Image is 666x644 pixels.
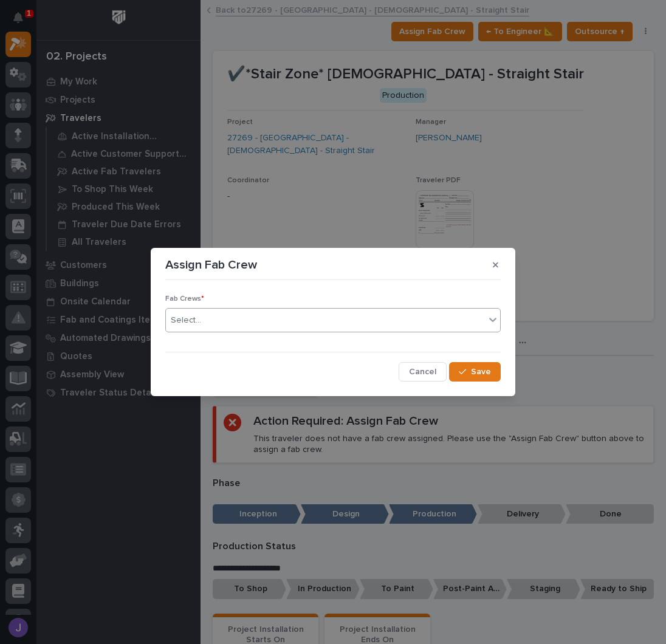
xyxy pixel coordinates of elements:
span: Cancel [409,366,436,377]
button: Save [449,362,501,382]
button: Cancel [399,362,447,382]
div: Select... [171,314,201,327]
span: Fab Crews [165,295,204,303]
p: Assign Fab Crew [165,258,257,272]
span: Save [471,366,491,377]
